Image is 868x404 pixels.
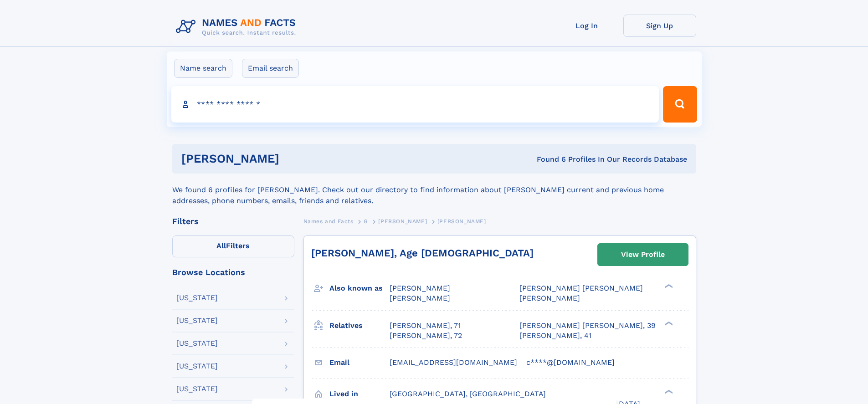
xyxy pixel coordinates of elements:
a: G [364,215,368,227]
h3: Email [329,355,390,370]
div: We found 6 profiles for [PERSON_NAME]. Check out our directory to find information about [PERSON_... [172,174,696,206]
div: View Profile [621,244,665,265]
span: All [216,241,226,250]
img: Logo Names and Facts [172,15,303,39]
a: Names and Facts [303,215,354,227]
button: Search Button [663,86,697,123]
label: Name search [174,59,232,78]
span: [GEOGRAPHIC_DATA], [GEOGRAPHIC_DATA] [390,389,546,398]
a: [PERSON_NAME], 71 [390,321,461,331]
span: [PERSON_NAME] [437,218,486,225]
span: [EMAIL_ADDRESS][DOMAIN_NAME] [390,358,517,367]
h1: [PERSON_NAME] [181,153,408,164]
h3: Lived in [329,386,390,402]
div: ❯ [663,320,673,326]
div: [US_STATE] [176,294,218,302]
span: [PERSON_NAME] [378,218,427,225]
div: Filters [172,217,294,225]
a: [PERSON_NAME] [PERSON_NAME], 39 [519,321,656,331]
div: [US_STATE] [176,363,218,370]
input: search input [171,86,659,123]
div: [US_STATE] [176,317,218,324]
h3: Also known as [329,281,390,296]
a: View Profile [598,244,688,266]
div: Found 6 Profiles In Our Records Database [408,154,687,164]
span: [PERSON_NAME] [519,294,580,302]
div: ❯ [663,283,673,289]
div: Browse Locations [172,268,294,276]
span: [PERSON_NAME] [390,294,450,302]
div: [US_STATE] [176,385,218,393]
span: [PERSON_NAME] [390,284,450,292]
div: [US_STATE] [176,340,218,347]
span: G [364,218,368,225]
label: Filters [172,235,294,257]
a: [PERSON_NAME], 41 [519,331,591,341]
a: [PERSON_NAME], Age [DEMOGRAPHIC_DATA] [311,247,534,259]
a: [PERSON_NAME] [378,215,427,227]
div: ❯ [663,389,673,394]
a: Sign Up [623,15,696,37]
h3: Relatives [329,318,390,333]
a: [PERSON_NAME], 72 [390,331,462,341]
a: Log In [550,15,623,37]
label: Email search [242,59,299,78]
span: [PERSON_NAME] [PERSON_NAME] [519,284,643,292]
